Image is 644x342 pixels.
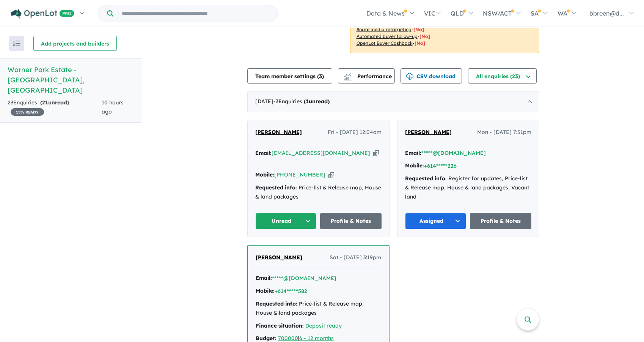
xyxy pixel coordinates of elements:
strong: Email: [405,150,421,156]
a: Profile & Notes [470,213,531,229]
a: 6 - 12 months [299,335,334,342]
span: [No] [413,27,424,32]
strong: Budget: [256,335,276,342]
a: [EMAIL_ADDRESS][DOMAIN_NAME] [272,150,370,156]
strong: Requested info: [405,175,447,182]
span: [No] [415,40,425,46]
strong: Mobile: [255,171,274,178]
div: Price-list & Release map, House & land packages [256,299,381,318]
a: [PERSON_NAME] [405,128,452,137]
span: [PERSON_NAME] [255,129,302,136]
strong: ( unread) [40,99,69,106]
button: Assigned [405,213,467,229]
strong: ( unread) [304,98,330,105]
a: Deposit ready [305,322,342,329]
strong: Mobile: [256,287,275,294]
a: [PHONE_NUMBER] [274,171,325,178]
u: Automated buyer follow-up [357,33,418,39]
button: Copy [373,149,379,157]
span: 1 [306,98,309,105]
span: Sat - [DATE] 3:19pm [330,253,381,262]
span: 3 [319,73,322,80]
span: 21 [42,99,48,106]
div: 23 Enquir ies [8,98,102,117]
span: Fri - [DATE] 12:04am [328,128,382,137]
h5: Warner Park Estate - [GEOGRAPHIC_DATA] , [GEOGRAPHIC_DATA] [8,65,134,95]
img: bar-chart.svg [344,75,352,80]
div: [DATE] [247,91,539,112]
button: Team member settings (3) [247,68,332,84]
a: [PERSON_NAME] [256,253,302,262]
input: Try estate name, suburb, builder or developer [115,5,276,22]
u: OpenLot Buyer Cashback [357,40,413,46]
strong: Requested info: [256,300,297,307]
button: Performance [338,68,395,84]
a: [PERSON_NAME] [255,128,302,137]
strong: Requested info: [255,184,297,191]
span: [PERSON_NAME] [256,254,302,261]
span: Performance [345,73,392,80]
span: - 3 Enquir ies [273,98,330,105]
button: CSV download [401,68,462,84]
div: Price-list & Release map, House & land packages [255,183,382,202]
a: Profile & Notes [320,213,382,229]
u: Social media retargeting [357,27,412,32]
span: [No] [419,33,430,39]
img: line-chart.svg [344,73,351,77]
span: bbreen@d... [589,9,624,17]
strong: Finance situation: [256,322,304,329]
button: Unread [255,213,317,229]
img: Openlot PRO Logo White [11,9,74,19]
button: Add projects and builders [33,36,117,51]
button: All enquiries (23) [468,68,537,84]
img: sort.svg [13,41,20,46]
button: Copy [328,171,334,179]
strong: Email: [256,274,272,281]
div: Register for updates, Price-list & Release map, House & land packages, Vacant land [405,174,531,201]
span: 10 hours ago [102,99,124,115]
span: Mon - [DATE] 7:51pm [477,128,531,137]
span: [PERSON_NAME] [405,129,452,136]
span: 15 % READY [11,108,44,116]
img: download icon [406,73,413,80]
strong: Mobile: [405,162,424,169]
strong: Email: [255,150,272,156]
a: 700000 [278,335,298,342]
